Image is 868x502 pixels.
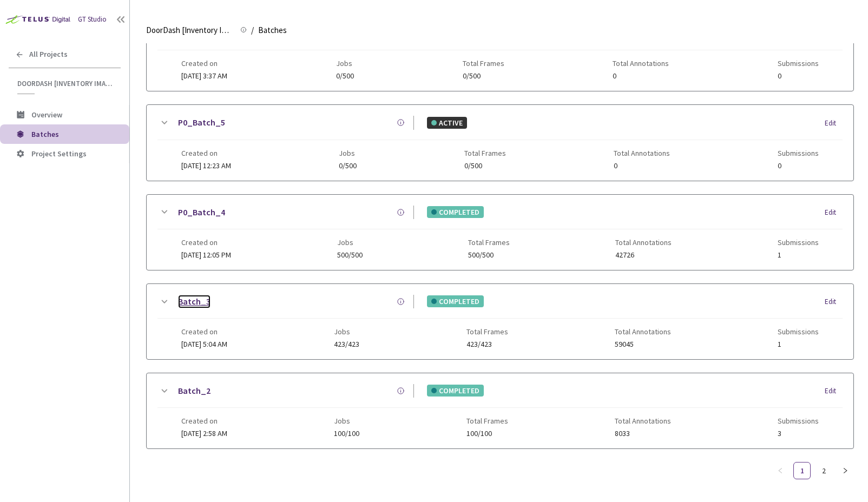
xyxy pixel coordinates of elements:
span: Submissions [778,59,819,68]
span: Jobs [337,238,363,247]
span: 500/500 [468,251,510,259]
span: 0/500 [464,162,506,170]
span: Created on [181,149,231,157]
span: DoorDash [Inventory Image Labelling] [146,24,234,37]
span: [DATE] 5:04 AM [181,339,227,349]
span: 423/423 [334,340,359,348]
span: 0/500 [463,72,504,80]
div: Edit [825,296,843,307]
a: P0_Batch_5 [178,116,225,129]
div: P0_Batch_5ACTIVEEditCreated on[DATE] 12:23 AMJobs0/500Total Frames0/500Total Annotations0Submissi... [147,105,853,180]
span: Created on [181,59,227,68]
span: 0 [613,72,669,80]
span: 0 [778,162,819,170]
div: GT Studio [78,15,107,25]
span: [DATE] 12:05 PM [181,250,231,260]
span: Total Frames [466,417,508,425]
span: 42726 [615,251,672,259]
li: Next Page [837,462,854,479]
li: 1 [793,462,811,479]
div: Batch_2COMPLETEDEditCreated on[DATE] 2:58 AMJobs100/100Total Frames100/100Total Annotations8033Su... [147,373,853,448]
span: All Projects [29,50,68,59]
div: COMPLETED [427,385,484,397]
span: 423/423 [466,340,508,348]
span: Jobs [336,59,354,68]
span: Batches [31,129,59,139]
span: 3 [778,430,819,438]
li: / [251,24,254,37]
div: P0_Batch_6ACTIVEEditCreated on[DATE] 3:37 AMJobs0/500Total Frames0/500Total Annotations0Submissions0 [147,16,853,91]
span: 0/500 [336,72,354,80]
span: 100/100 [334,430,359,438]
div: ACTIVE [427,117,467,129]
span: Overview [31,110,62,120]
span: Project Settings [31,149,87,158]
div: Edit [825,386,843,397]
span: 0 [778,72,819,80]
span: Submissions [778,417,819,425]
div: Edit [825,118,843,129]
li: 2 [815,462,832,479]
span: Total Annotations [613,59,669,68]
a: Batch_2 [178,384,211,398]
span: Submissions [778,238,819,247]
div: COMPLETED [427,295,484,307]
div: COMPLETED [427,206,484,218]
span: Batches [258,24,287,37]
span: Jobs [334,417,359,425]
span: 1 [778,340,819,348]
button: left [772,462,789,479]
span: Total Frames [466,327,508,336]
a: 2 [816,463,832,479]
span: Created on [181,238,231,247]
span: 0/500 [339,162,357,170]
span: [DATE] 12:23 AM [181,161,231,170]
a: P0_Batch_4 [178,206,225,219]
span: 500/500 [337,251,363,259]
span: Total Annotations [615,327,671,336]
span: [DATE] 3:37 AM [181,71,227,81]
span: Submissions [778,149,819,157]
span: Total Annotations [614,149,670,157]
span: Total Frames [464,149,506,157]
span: 59045 [615,340,671,348]
li: Previous Page [772,462,789,479]
span: 1 [778,251,819,259]
span: Submissions [778,327,819,336]
a: 1 [794,463,810,479]
span: 100/100 [466,430,508,438]
span: 8033 [615,430,671,438]
button: right [837,462,854,479]
span: Total Annotations [615,417,671,425]
span: Created on [181,327,227,336]
span: Total Frames [468,238,510,247]
span: Total Annotations [615,238,672,247]
span: Jobs [339,149,357,157]
span: [DATE] 2:58 AM [181,428,227,438]
div: Edit [825,207,843,218]
span: 0 [614,162,670,170]
span: left [777,467,784,474]
span: DoorDash [Inventory Image Labelling] [17,79,114,88]
span: Created on [181,417,227,425]
div: P0_Batch_4COMPLETEDEditCreated on[DATE] 12:05 PMJobs500/500Total Frames500/500Total Annotations42... [147,195,853,270]
span: Total Frames [463,59,504,68]
div: Batch_3COMPLETEDEditCreated on[DATE] 5:04 AMJobs423/423Total Frames423/423Total Annotations59045S... [147,284,853,359]
span: right [842,467,849,474]
a: Batch_3 [178,295,211,308]
span: Jobs [334,327,359,336]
